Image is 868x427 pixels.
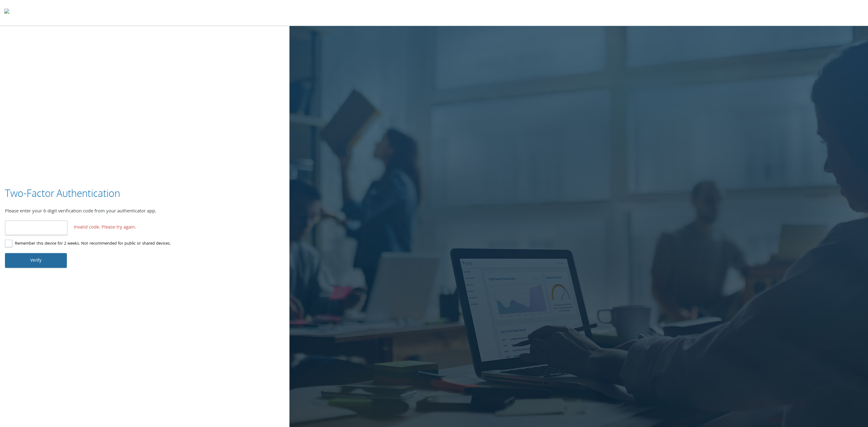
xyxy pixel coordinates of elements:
[5,186,120,200] h3: Two-Factor Authentication
[5,208,284,216] div: Please enter your 6-digit verification code from your authenticator app.
[5,253,67,268] button: Verify
[4,7,9,19] img: todyl-logo-dark.svg
[5,240,171,248] label: Remember this device for 2 weeks. Not recommended for public or shared devices.
[74,224,136,232] span: Invalid code. Please try again.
